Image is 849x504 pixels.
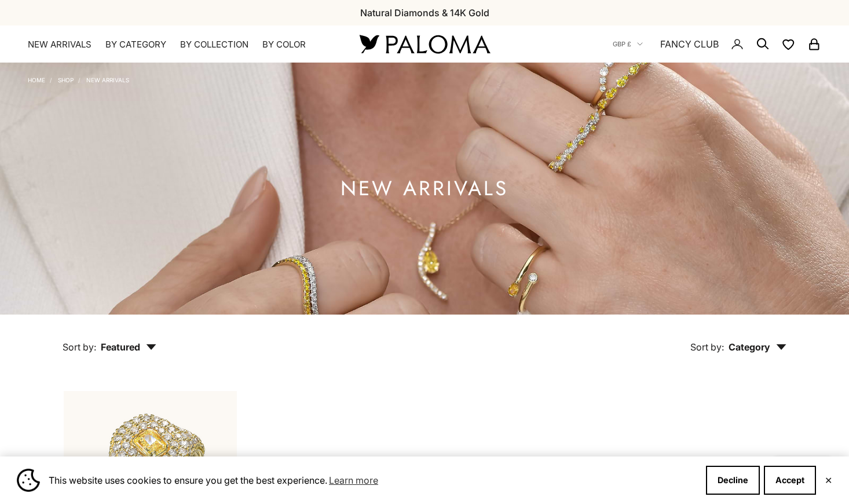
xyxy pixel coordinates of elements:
img: Cookie banner [17,469,40,492]
button: GBP £ [613,39,643,49]
a: NEW ARRIVALS [28,39,92,50]
h1: NEW ARRIVALS [341,181,508,196]
nav: Secondary navigation [613,25,821,63]
span: This website uses cookies to ensure you get the best experience. [49,472,697,489]
nav: Breadcrumb [28,74,129,83]
span: Category [729,341,786,353]
a: Learn more [327,472,380,489]
span: Featured [101,341,156,353]
button: Sort by: Category [664,315,813,363]
a: Shop [58,76,74,83]
button: Accept [764,466,816,495]
button: Decline [706,466,760,495]
p: Natural Diamonds & 14K Gold [360,5,489,20]
summary: By Category [105,39,166,50]
button: Sort by: Featured [36,315,183,363]
a: Home [28,76,45,83]
a: NEW ARRIVALS [86,76,129,83]
span: Sort by: [690,341,724,353]
summary: By Color [262,39,306,50]
summary: By Collection [180,39,248,50]
nav: Primary navigation [28,39,332,50]
span: GBP £ [613,39,631,49]
button: Close [825,477,832,484]
span: Sort by: [63,341,96,353]
a: FANCY CLUB [660,36,719,52]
